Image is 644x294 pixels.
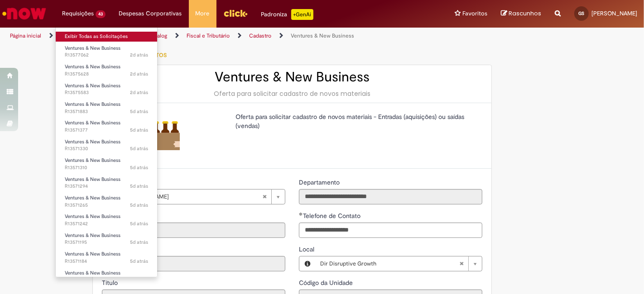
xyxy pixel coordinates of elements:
[65,232,120,239] span: Ventures & New Business
[65,194,120,201] span: Ventures & New Business
[130,71,148,77] time: 29/09/2025 10:15:50
[130,220,148,227] span: 5d atrás
[65,239,148,246] span: R13571195
[119,9,182,18] span: Despesas Corporativas
[65,220,148,228] span: R13571242
[65,101,120,108] span: Ventures & New Business
[1,5,48,23] img: ServiceNow
[291,32,354,39] a: Ventures & New Business
[299,189,482,204] input: Departamento
[130,52,148,58] time: 29/09/2025 13:59:11
[130,52,148,58] span: 2d atrás
[130,258,148,265] span: 5d atrás
[299,256,316,271] button: Local, Visualizar este registro Dir Disruptive Growth
[65,202,148,209] span: R13571265
[102,256,285,271] input: Email
[65,138,120,145] span: Ventures & New Business
[320,256,459,271] span: Dir Disruptive Growth
[455,256,468,271] abbr: Limpar campo Local
[56,212,157,228] a: Aberto R13571242 : Ventures & New Business
[56,43,157,60] a: Aberto R13577062 : Ventures & New Business
[65,108,148,115] span: R13571883
[65,82,120,89] span: Ventures & New Business
[65,45,120,52] span: Ventures & New Business
[316,256,482,271] a: Dir Disruptive GrowthLimpar campo Local
[65,119,120,126] span: Ventures & New Business
[591,9,637,17] span: [PERSON_NAME]
[65,71,148,78] span: R13575628
[56,81,157,98] a: Aberto R13575583 : Ventures & New Business
[130,127,148,133] span: 5d atrás
[130,258,148,265] time: 26/09/2025 15:25:22
[130,108,148,115] span: 5d atrás
[10,32,41,39] a: Página inicial
[56,193,157,210] a: Aberto R13571265 : Ventures & New Business
[119,190,285,204] a: [PERSON_NAME]Limpar campo Favorecido
[65,127,148,134] span: R13571377
[299,245,316,253] span: Local
[249,32,271,39] a: Cadastro
[130,220,148,227] time: 26/09/2025 15:35:51
[65,157,120,164] span: Ventures & New Business
[56,118,157,135] a: Aberto R13571377 : Ventures & New Business
[299,178,341,187] label: Somente leitura - Departamento
[130,145,148,152] time: 26/09/2025 15:51:39
[299,278,355,287] label: Somente leitura - Código da Unidade
[7,28,423,44] ul: Trilhas de página
[299,212,303,216] span: Obrigatório Preenchido
[130,239,148,246] time: 26/09/2025 15:27:26
[56,231,157,247] a: Aberto R13571195 : Ventures & New Business
[102,70,482,85] h2: Ventures & New Business
[96,10,106,18] span: 43
[130,202,148,209] span: 5d atrás
[303,212,362,220] span: Telefone de Contato
[196,9,210,18] span: More
[65,213,120,220] span: Ventures & New Business
[261,9,313,20] div: Padroniza
[65,183,148,190] span: R13571294
[65,145,148,152] span: R13571330
[123,190,262,204] span: [PERSON_NAME]
[258,190,271,204] abbr: Limpar campo Favorecido
[56,156,157,172] a: Aberto R13571310 : Ventures & New Business
[56,175,157,191] a: Aberto R13571294 : Ventures & New Business
[62,9,94,18] span: Requisições
[56,268,157,285] a: Aberto R13568146 : Ventures & New Business
[187,32,230,39] a: Fiscal e Tributário
[65,176,120,183] span: Ventures & New Business
[130,127,148,133] time: 26/09/2025 15:58:03
[130,89,148,96] time: 29/09/2025 10:09:25
[102,279,120,287] span: Somente leitura - Título
[56,249,157,266] a: Aberto R13571184 : Ventures & New Business
[151,121,180,150] img: Ventures & New Business
[130,183,148,190] time: 26/09/2025 15:44:24
[509,9,541,18] span: Rascunhos
[56,100,157,116] a: Aberto R13571883 : Ventures & New Business
[65,276,148,284] span: R13568146
[65,89,148,96] span: R13575583
[235,112,476,130] p: Oferta para solicitar cadastro de novos materiais - Entradas (aquisições) ou saídas (vendas)
[65,52,148,59] span: R13577062
[299,178,341,186] span: Somente leitura - Departamento
[299,223,482,238] input: Telefone de Contato
[462,9,487,18] span: Favoritos
[56,137,157,154] a: Aberto R13571330 : Ventures & New Business
[55,27,158,277] ul: Requisições
[65,258,148,265] span: R13571184
[130,164,148,171] time: 26/09/2025 15:46:49
[65,63,120,70] span: Ventures & New Business
[102,278,120,287] label: Somente leitura - Título
[65,270,120,276] span: Ventures & New Business
[102,223,285,238] input: ID
[56,62,157,79] a: Aberto R13575628 : Ventures & New Business
[130,202,148,209] time: 26/09/2025 15:39:06
[579,10,585,16] span: GS
[102,89,482,98] div: Oferta para solicitar cadastro de novos materiais
[65,251,120,257] span: Ventures & New Business
[501,9,541,18] a: Rascunhos
[130,164,148,171] span: 5d atrás
[299,279,355,287] span: Somente leitura - Código da Unidade
[130,89,148,96] span: 2d atrás
[56,32,157,42] a: Exibir Todas as Solicitações
[223,6,248,20] img: click_logo_yellow_360x200.png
